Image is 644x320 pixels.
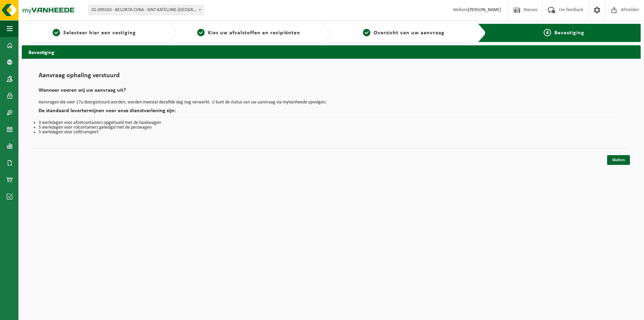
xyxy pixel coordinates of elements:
span: 4 [544,29,551,36]
li: 5 werkdagen voor rolcontainers geledigd met de perswagen [39,125,624,130]
h1: Aanvraag ophaling verstuurd [39,72,624,83]
li: 3 werkdagen voor afzetcontainers opgehaald met de haakwagen [39,121,624,125]
h2: De standaard levertermijnen voor onze dienstverlening zijn: [39,108,624,117]
a: Sluiten [607,155,630,165]
span: Bevestiging [554,30,584,36]
span: 01-099163 - BELORTA CVBA - SINT-KATELIJNE-WAVER [89,5,204,15]
span: Kies uw afvalstoffen en recipiënten [208,30,300,36]
p: Aanvragen die voor 17u doorgestuurd worden, worden meestal dezelfde dag nog verwerkt. U kunt de s... [39,100,624,105]
span: Overzicht van uw aanvraag [374,30,444,36]
a: 1Selecteer hier een vestiging [25,29,163,37]
span: Selecteer hier een vestiging [63,30,136,36]
span: 3 [363,29,370,36]
h2: Bevestiging [22,45,641,58]
li: 5 werkdagen voor collitransport [39,130,624,135]
span: 01-099163 - BELORTA CVBA - SINT-KATELIJNE-WAVER [89,5,203,15]
a: 3Overzicht van uw aanvraag [335,29,473,37]
span: 1 [53,29,60,36]
a: 2Kies uw afvalstoffen en recipiënten [180,29,318,37]
strong: [PERSON_NAME] [468,7,501,12]
span: 2 [197,29,205,36]
h2: Wanneer voeren wij uw aanvraag uit? [39,88,624,97]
